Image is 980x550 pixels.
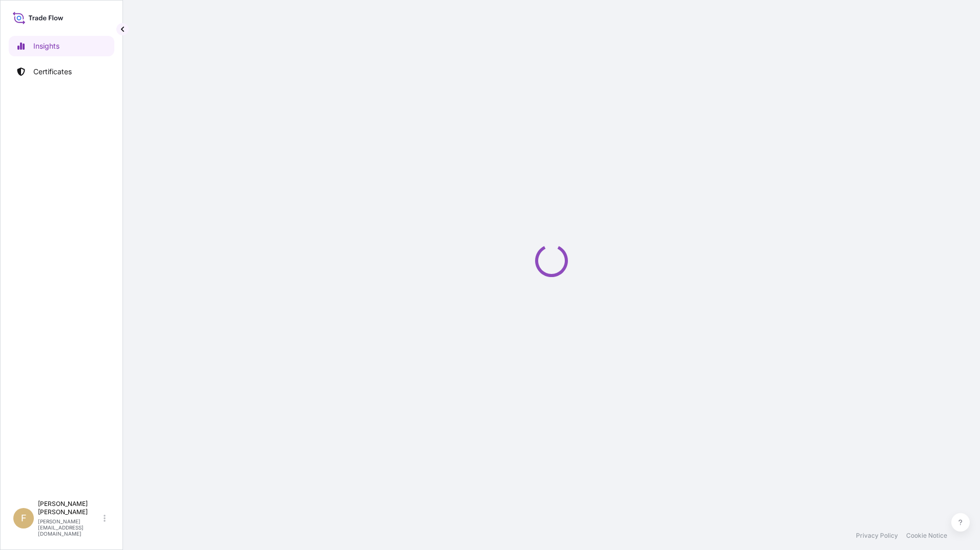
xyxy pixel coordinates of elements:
p: [PERSON_NAME][EMAIL_ADDRESS][DOMAIN_NAME] [38,518,101,537]
p: Certificates [33,67,72,77]
a: Certificates [9,61,114,82]
a: Insights [9,36,114,56]
span: F [21,513,27,523]
p: [PERSON_NAME] [PERSON_NAME] [38,500,101,516]
a: Privacy Policy [856,532,898,540]
p: Insights [33,41,59,51]
a: Cookie Notice [906,532,947,540]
